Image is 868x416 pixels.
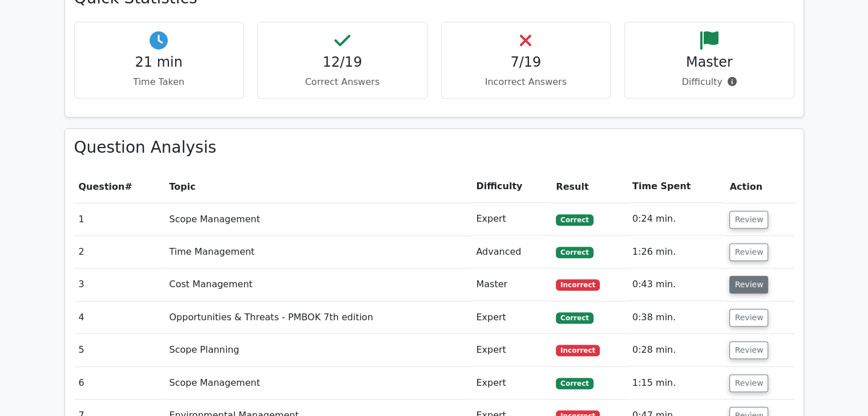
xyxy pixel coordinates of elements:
[79,181,125,192] span: Question
[74,301,165,334] td: 4
[74,268,165,301] td: 3
[74,138,794,157] h3: Question Analysis
[729,276,768,293] button: Review
[471,170,551,203] th: Difficulty
[628,334,725,366] td: 0:28 min.
[164,236,471,268] td: Time Management
[164,367,471,399] td: Scope Management
[84,54,235,71] h4: 21 min
[729,341,768,359] button: Review
[556,378,593,389] span: Correct
[74,170,165,203] th: #
[451,54,601,71] h4: 7/19
[267,75,418,89] p: Correct Answers
[628,301,725,334] td: 0:38 min.
[74,334,165,366] td: 5
[628,367,725,399] td: 1:15 min.
[556,345,600,356] span: Incorrect
[74,203,165,235] td: 1
[471,236,551,268] td: Advanced
[164,170,471,203] th: Topic
[634,75,785,89] p: Difficulty
[634,54,785,71] h4: Master
[628,203,725,235] td: 0:24 min.
[164,334,471,366] td: Scope Planning
[164,301,471,334] td: Opportunities & Threats - PMBOK 7th edition
[74,236,165,268] td: 2
[471,367,551,399] td: Expert
[267,54,418,71] h4: 12/19
[551,170,628,203] th: Result
[556,279,600,291] span: Incorrect
[729,211,768,229] button: Review
[471,334,551,366] td: Expert
[84,75,235,89] p: Time Taken
[556,247,593,258] span: Correct
[471,268,551,301] td: Master
[729,309,768,327] button: Review
[628,170,725,203] th: Time Spent
[628,236,725,268] td: 1:26 min.
[556,312,593,324] span: Correct
[729,243,768,261] button: Review
[164,203,471,235] td: Scope Management
[74,367,165,399] td: 6
[729,374,768,392] button: Review
[451,75,601,89] p: Incorrect Answers
[471,203,551,235] td: Expert
[556,214,593,226] span: Correct
[471,301,551,334] td: Expert
[628,268,725,301] td: 0:43 min.
[164,268,471,301] td: Cost Management
[725,170,794,203] th: Action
